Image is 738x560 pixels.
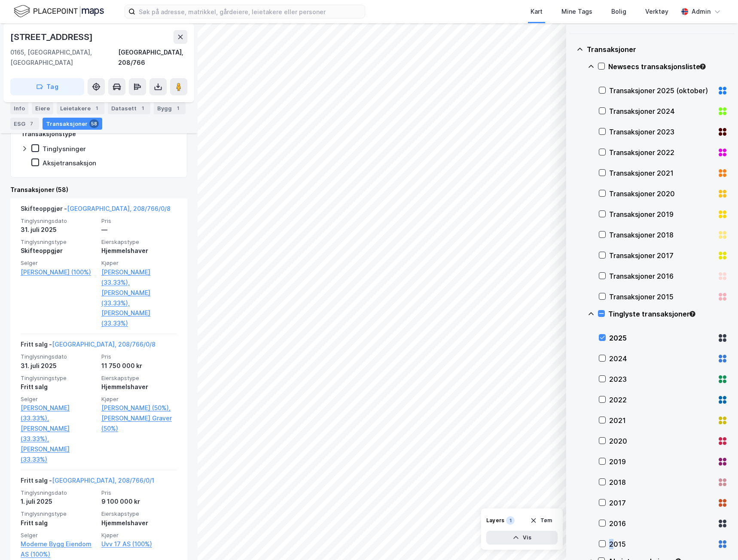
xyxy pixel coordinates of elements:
div: Transaksjoner 2019 [609,209,714,219]
div: 31. juli 2025 [21,225,96,235]
a: [PERSON_NAME] (33.33%), [21,403,96,423]
div: Hjemmelshaver [101,382,177,392]
div: 2016 [609,518,714,529]
span: Tinglysningsdato [21,217,96,225]
span: Eierskapstype [101,238,177,246]
span: Kjøper [101,532,177,539]
div: Transaksjoner (58) [10,185,187,195]
span: Tinglysningstype [21,238,96,246]
a: [PERSON_NAME] (33.33%), [101,267,177,288]
a: [GEOGRAPHIC_DATA], 208/766/0/1 [52,477,154,484]
div: Transaksjoner 2017 [609,250,714,261]
div: Skifteoppgjør [21,246,96,256]
div: Skifteoppgjør - [21,204,171,217]
a: [PERSON_NAME] (50%), [101,403,177,413]
div: Datasett [108,102,150,114]
div: Transaksjoner 2020 [609,189,714,199]
div: Verktøy [645,6,668,17]
div: Hjemmelshaver [101,518,177,528]
div: 1. juli 2025 [21,496,96,507]
div: ESG [10,118,39,130]
div: Transaksjoner 2024 [609,106,714,116]
div: Kontrollprogram for chat [695,519,738,560]
div: Tooltip anchor [689,310,696,318]
div: 1 [174,104,182,113]
iframe: Chat Widget [695,519,738,560]
span: Tinglysningstype [21,510,96,517]
div: Transaksjonstype [21,129,76,139]
div: 2017 [609,498,714,508]
div: Admin [692,6,711,17]
div: Eiere [32,102,53,114]
div: 7 [27,119,36,128]
div: Tooltip anchor [699,63,707,70]
div: Bygg [154,102,186,114]
div: Transaksjoner [43,118,102,130]
span: Pris [101,489,177,496]
span: Selger [21,532,96,539]
div: Tinglyste transaksjoner [608,309,728,319]
button: Tag [10,78,84,95]
a: Moderne Bygg Eiendom AS (100%) [21,539,96,560]
div: Transaksjoner 2025 (oktober) [609,85,714,96]
span: Eierskapstype [101,510,177,517]
div: Kart [531,6,543,17]
span: Selger [21,259,96,267]
div: 31. juli 2025 [21,361,96,371]
span: Eierskapstype [101,374,177,382]
span: Pris [101,217,177,225]
button: Vis [486,531,558,545]
div: 2024 [609,353,714,364]
div: 1 [92,104,101,113]
div: 58 [89,119,99,128]
div: 1 [138,104,147,113]
button: Tøm [525,514,558,527]
a: [GEOGRAPHIC_DATA], 208/766/0/8 [67,205,171,212]
a: [PERSON_NAME] (33.33%), [101,288,177,308]
span: Tinglysningstype [21,374,96,382]
div: Transaksjoner 2015 [609,292,714,302]
div: Bolig [611,6,626,17]
div: — [101,225,177,235]
a: Uvv 17 AS (100%) [101,539,177,549]
div: 2020 [609,436,714,446]
a: [PERSON_NAME] (100%) [21,267,96,277]
a: [PERSON_NAME] Graver (50%) [101,413,177,434]
span: Tinglysningsdato [21,489,96,496]
a: [PERSON_NAME] (33.33%) [21,444,96,465]
div: [STREET_ADDRESS] [10,30,95,44]
a: [PERSON_NAME] (33.33%), [21,423,96,444]
span: Kjøper [101,396,177,403]
div: 2015 [609,539,714,549]
div: Leietakere [57,102,104,114]
a: [PERSON_NAME] (33.33%) [101,308,177,329]
div: Transaksjoner 2016 [609,271,714,281]
span: Selger [21,396,96,403]
span: Kjøper [101,259,177,267]
div: Newsecs transaksjonsliste [608,61,728,72]
div: 2019 [609,457,714,467]
div: Transaksjoner 2018 [609,230,714,240]
div: 11 750 000 kr [101,361,177,371]
div: Transaksjoner 2022 [609,147,714,158]
span: Pris [101,353,177,360]
div: 2018 [609,477,714,487]
div: Fritt salg - [21,339,156,353]
div: Transaksjoner 2023 [609,127,714,137]
div: Layers [486,517,504,524]
div: 1 [506,516,515,525]
div: 9 100 000 kr [101,496,177,507]
div: Tinglysninger [43,145,86,153]
div: 2023 [609,374,714,384]
div: Info [10,102,28,114]
div: Aksjetransaksjon [43,159,96,167]
img: logo.f888ab2527a4732fd821a326f86c7f29.svg [14,4,104,19]
div: Transaksjoner [587,44,728,55]
div: Fritt salg - [21,475,154,489]
a: [GEOGRAPHIC_DATA], 208/766/0/8 [52,341,156,348]
div: Fritt salg [21,382,96,392]
div: Mine Tags [561,6,592,17]
div: 0165, [GEOGRAPHIC_DATA], [GEOGRAPHIC_DATA] [10,47,118,68]
span: Tinglysningsdato [21,353,96,360]
div: 2021 [609,415,714,426]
